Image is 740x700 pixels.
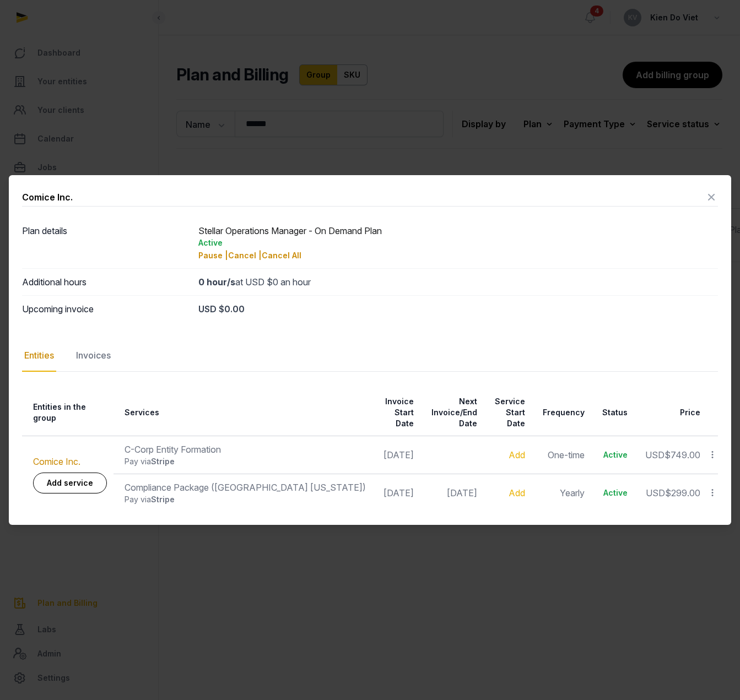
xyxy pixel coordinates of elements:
dt: Upcoming invoice [22,302,190,316]
span: USD [645,449,665,460]
th: Entities in the group [22,389,114,436]
div: USD $0.00 [198,302,718,316]
span: $299.00 [665,487,700,498]
a: Add service [33,473,107,493]
span: Cancel | [228,251,262,260]
div: Comice Inc. [22,191,73,204]
span: Stripe [151,457,175,466]
th: Service Start Date [484,389,532,436]
div: Stellar Operations Manager - On Demand Plan [198,224,718,262]
div: Active [198,237,718,248]
div: Invoices [74,340,113,372]
span: $749.00 [665,449,700,460]
span: Pause | [198,251,228,260]
th: Frequency [532,389,591,436]
div: Entities [22,340,56,372]
th: Status [591,389,634,436]
span: USD [646,487,665,498]
th: Price [634,389,707,436]
span: [DATE] [447,487,477,498]
td: One-time [532,436,591,474]
span: Stripe [151,495,175,504]
div: Active [602,487,628,498]
td: [DATE] [372,474,420,512]
div: at USD $0 an hour [198,275,718,289]
td: Yearly [532,474,591,512]
div: Active [602,449,628,460]
th: Invoice Start Date [372,389,420,436]
th: Services [114,389,372,436]
a: Comice Inc. [33,456,80,467]
dt: Additional hours [22,275,190,289]
span: Cancel All [262,251,301,260]
nav: Tabs [22,340,718,372]
strong: 0 hour/s [198,276,235,287]
th: Next Invoice/End Date [420,389,484,436]
a: Add [509,449,525,460]
div: Pay via [125,456,366,467]
td: [DATE] [372,436,420,474]
div: Compliance Package ([GEOGRAPHIC_DATA] [US_STATE]) [125,481,366,494]
div: C-Corp Entity Formation [125,443,366,456]
div: Pay via [125,494,366,505]
a: Add [509,487,525,498]
dt: Plan details [22,224,190,262]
